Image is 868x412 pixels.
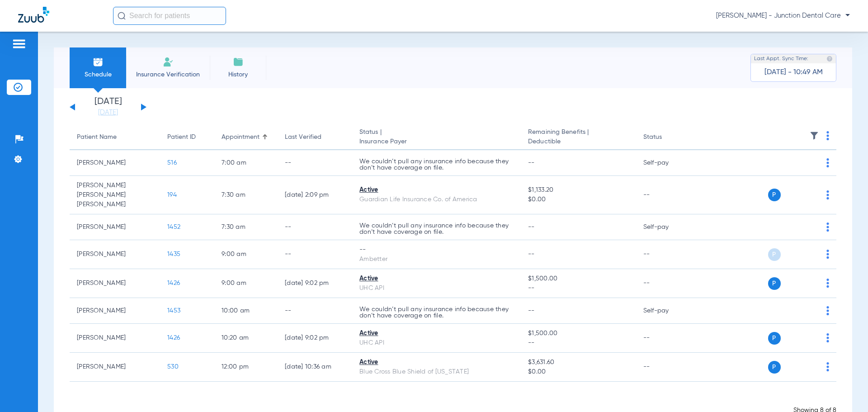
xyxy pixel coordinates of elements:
[77,133,117,142] div: Patient Name
[70,214,160,240] td: [PERSON_NAME]
[636,353,697,382] td: --
[278,353,352,382] td: [DATE] 10:36 AM
[93,57,104,67] img: Schedule
[636,125,697,150] th: Status
[278,150,352,176] td: --
[528,224,535,230] span: --
[636,150,697,176] td: Self-pay
[764,68,823,77] span: [DATE] - 10:49 AM
[163,57,174,67] img: Manual Insurance Verification
[118,12,126,20] img: Search Icon
[359,185,514,195] div: Active
[222,133,270,142] div: Appointment
[826,158,829,167] img: group-dot-blue.svg
[528,308,535,314] span: --
[113,7,226,25] input: Search for patients
[81,97,135,117] li: [DATE]
[133,70,203,79] span: Insurance Verification
[278,214,352,240] td: --
[636,214,697,240] td: Self-pay
[233,57,244,67] img: History
[528,329,628,338] span: $1,500.00
[70,269,160,298] td: [PERSON_NAME]
[70,353,160,382] td: [PERSON_NAME]
[214,353,278,382] td: 12:00 PM
[167,308,180,314] span: 1453
[359,367,514,377] div: Blue Cross Blue Shield of [US_STATE]
[636,298,697,324] td: Self-pay
[826,306,829,315] img: group-dot-blue.svg
[636,269,697,298] td: --
[359,255,514,264] div: Ambetter
[768,277,781,290] span: P
[636,176,697,214] td: --
[826,362,829,371] img: group-dot-blue.svg
[826,131,829,140] img: group-dot-blue.svg
[528,358,628,367] span: $3,631.60
[768,332,781,345] span: P
[528,195,628,204] span: $0.00
[70,298,160,324] td: [PERSON_NAME]
[636,324,697,353] td: --
[70,240,160,269] td: [PERSON_NAME]
[352,125,521,150] th: Status |
[528,367,628,377] span: $0.00
[12,38,26,49] img: hamburger-icon
[214,240,278,269] td: 9:00 AM
[528,251,535,257] span: --
[70,176,160,214] td: [PERSON_NAME] [PERSON_NAME] [PERSON_NAME]
[768,361,781,374] span: P
[214,324,278,353] td: 10:20 AM
[278,324,352,353] td: [DATE] 9:02 PM
[826,190,829,199] img: group-dot-blue.svg
[167,251,180,257] span: 1435
[167,224,180,230] span: 1452
[167,335,180,341] span: 1426
[70,150,160,176] td: [PERSON_NAME]
[528,284,628,293] span: --
[768,189,781,201] span: P
[528,338,628,348] span: --
[285,133,321,142] div: Last Verified
[359,358,514,367] div: Active
[359,329,514,338] div: Active
[359,223,514,235] p: We couldn’t pull any insurance info because they don’t have coverage on file.
[359,245,514,255] div: --
[521,125,636,150] th: Remaining Benefits |
[278,240,352,269] td: --
[359,338,514,348] div: UHC API
[359,274,514,284] div: Active
[716,11,850,20] span: [PERSON_NAME] - Junction Dental Care
[528,137,628,147] span: Deductible
[18,7,49,23] img: Zuub Logo
[528,185,628,195] span: $1,133.20
[70,324,160,353] td: [PERSON_NAME]
[826,223,829,232] img: group-dot-blue.svg
[285,133,345,142] div: Last Verified
[167,133,196,142] div: Patient ID
[81,108,135,117] a: [DATE]
[214,298,278,324] td: 10:00 AM
[826,250,829,259] img: group-dot-blue.svg
[826,333,829,342] img: group-dot-blue.svg
[359,137,514,147] span: Insurance Payer
[826,56,833,62] img: last sync help info
[278,298,352,324] td: --
[214,269,278,298] td: 9:00 AM
[167,133,207,142] div: Patient ID
[278,269,352,298] td: [DATE] 9:02 PM
[754,54,808,63] span: Last Appt. Sync Time:
[167,192,177,198] span: 194
[222,133,259,142] div: Appointment
[768,248,781,261] span: P
[278,176,352,214] td: [DATE] 2:09 PM
[359,306,514,319] p: We couldn’t pull any insurance info because they don’t have coverage on file.
[77,133,153,142] div: Patient Name
[214,150,278,176] td: 7:00 AM
[76,70,119,79] span: Schedule
[214,214,278,240] td: 7:30 AM
[167,364,179,370] span: 530
[217,70,259,79] span: History
[528,274,628,284] span: $1,500.00
[359,195,514,204] div: Guardian Life Insurance Co. of America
